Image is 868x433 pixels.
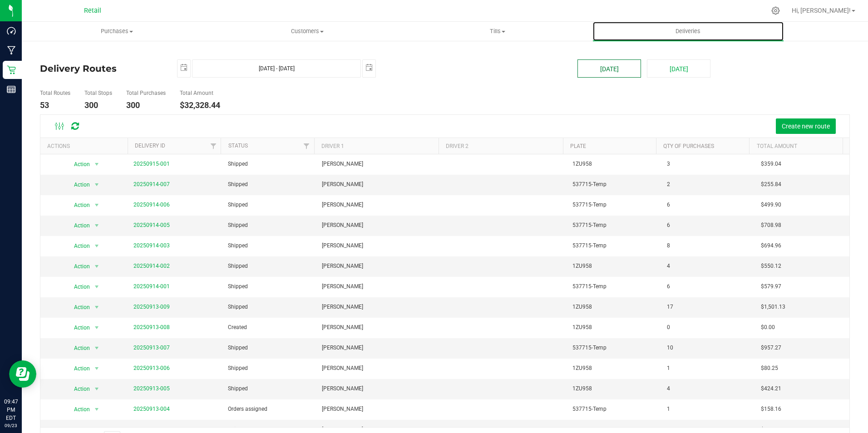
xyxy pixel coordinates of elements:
[133,365,170,371] a: 20250913-006
[91,383,103,395] span: select
[647,59,710,78] button: [DATE]
[761,160,781,168] span: $359.04
[66,199,91,212] span: Action
[572,405,607,413] span: 537715-Temp
[572,180,607,189] span: 537715-Temp
[133,222,170,228] a: 20250914-005
[322,221,363,230] span: [PERSON_NAME]
[133,263,170,269] a: 20250914-002
[572,221,607,230] span: 537715-Temp
[126,90,166,96] h5: Total Purchases
[782,123,830,130] span: Create new route
[572,282,607,291] span: 537715-Temp
[593,22,783,41] a: Deliveries
[66,280,91,293] span: Action
[91,403,103,416] span: select
[667,221,670,230] span: 6
[133,242,170,249] a: 20250914-003
[4,422,18,429] p: 09/23
[228,303,248,311] span: Shipped
[761,262,781,271] span: $550.12
[91,178,103,191] span: select
[91,321,103,334] span: select
[314,138,439,154] th: Driver 1
[135,143,165,149] a: Delivery ID
[84,7,101,15] span: Retail
[133,304,170,310] a: 20250913-009
[228,262,248,271] span: Shipped
[322,344,363,352] span: [PERSON_NAME]
[667,384,670,393] span: 4
[761,344,781,352] span: $957.27
[761,405,781,413] span: $158.16
[761,323,775,332] span: $0.00
[133,161,170,167] a: 20250915-001
[91,260,103,273] span: select
[7,46,16,55] inline-svg: Manufacturing
[66,240,91,252] span: Action
[570,143,586,149] a: Plate
[91,362,103,375] span: select
[761,201,781,209] span: $499.90
[40,90,70,96] h5: Total Routes
[667,323,670,332] span: 0
[9,360,36,388] iframe: Resource center
[667,241,670,250] span: 8
[180,101,220,110] h4: $32,328.44
[663,143,714,149] a: Qty of Purchases
[322,262,363,271] span: [PERSON_NAME]
[66,178,91,191] span: Action
[212,22,402,41] a: Customers
[133,324,170,330] a: 20250913-008
[178,60,190,76] span: select
[667,160,670,168] span: 3
[180,90,220,96] h5: Total Amount
[91,219,103,232] span: select
[322,364,363,373] span: [PERSON_NAME]
[66,219,91,232] span: Action
[228,344,248,352] span: Shipped
[439,138,563,154] th: Driver 2
[7,65,16,74] inline-svg: Retail
[572,241,607,250] span: 537715-Temp
[322,160,363,168] span: [PERSON_NAME]
[761,364,778,373] span: $80.25
[228,221,248,230] span: Shipped
[761,282,781,291] span: $579.97
[91,342,103,354] span: select
[776,118,836,134] button: Create new route
[47,143,124,149] div: Actions
[749,138,843,154] th: Total Amount
[761,221,781,230] span: $708.98
[91,301,103,314] span: select
[667,344,673,352] span: 10
[572,262,592,271] span: 1ZU958
[228,364,248,373] span: Shipped
[572,364,592,373] span: 1ZU958
[133,202,170,208] a: 20250914-006
[363,60,375,76] span: select
[322,241,363,250] span: [PERSON_NAME]
[322,180,363,189] span: [PERSON_NAME]
[667,405,670,413] span: 1
[770,6,781,15] div: Manage settings
[4,398,18,422] p: 09:47 PM EDT
[322,201,363,209] span: [PERSON_NAME]
[40,59,163,78] h4: Delivery Routes
[572,344,607,352] span: 537715-Temp
[322,405,363,413] span: [PERSON_NAME]
[66,260,91,273] span: Action
[228,241,248,250] span: Shipped
[667,303,673,311] span: 17
[572,384,592,393] span: 1ZU958
[761,384,781,393] span: $424.21
[228,282,248,291] span: Shipped
[228,201,248,209] span: Shipped
[761,180,781,189] span: $255.84
[322,384,363,393] span: [PERSON_NAME]
[663,27,713,35] span: Deliveries
[7,26,16,35] inline-svg: Dashboard
[228,143,248,149] a: Status
[322,282,363,291] span: [PERSON_NAME]
[403,22,593,41] a: Tills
